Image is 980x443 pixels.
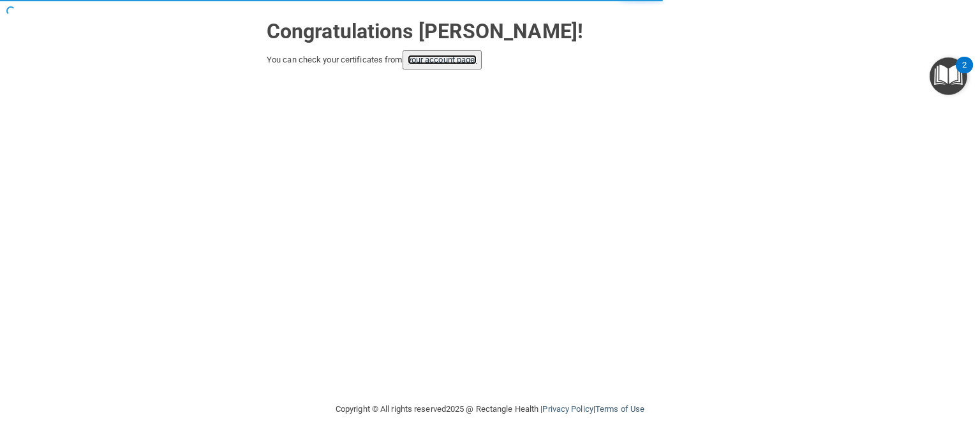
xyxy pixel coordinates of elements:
button: Open Resource Center, 2 new notifications [930,57,967,95]
div: Copyright © All rights reserved 2025 @ Rectangle Health | | [257,389,723,430]
div: You can check your certificates from [267,50,713,69]
a: your account page! [408,55,477,64]
a: Terms of Use [595,404,644,414]
a: Privacy Policy [542,404,593,414]
strong: Congratulations [PERSON_NAME]! [267,19,583,43]
div: 2 [962,65,967,82]
button: your account page! [403,50,482,69]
